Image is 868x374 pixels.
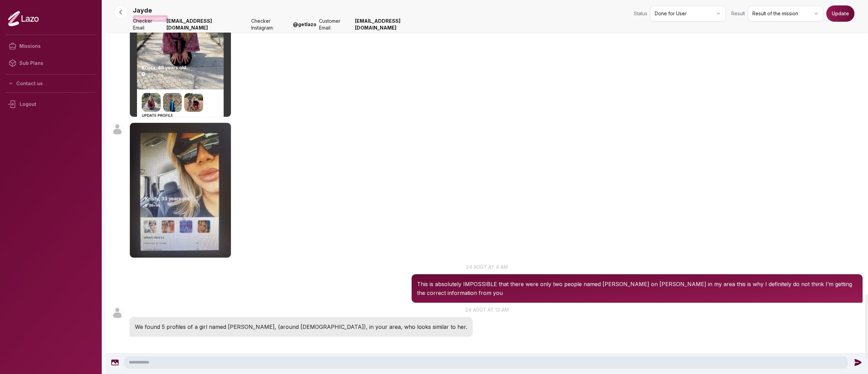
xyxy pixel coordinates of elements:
[133,15,168,22] p: Mission completed
[135,322,467,331] p: We found 5 profiles of a girl named [PERSON_NAME], (around [DEMOGRAPHIC_DATA]), in your area, who...
[826,5,854,22] button: Update
[166,18,248,31] strong: [EMAIL_ADDRESS][DOMAIN_NAME]
[5,77,96,90] button: Contact us
[133,18,164,31] span: Checker Email:
[251,18,291,31] span: Checker Instagram:
[731,10,745,17] span: Result
[293,21,316,28] strong: @ getlazo
[5,38,96,55] a: Missions
[5,55,96,72] a: Sub Plans
[634,10,647,17] span: Status
[355,18,437,31] strong: [EMAIL_ADDRESS][DOMAIN_NAME]
[417,280,857,297] p: This is absolutely IMPOSSIBLE that there were only two people named [PERSON_NAME] on [PERSON_NAME...
[106,263,868,270] p: 24 août at 4 am
[319,18,352,31] span: Customer Email:
[133,6,152,15] p: Jayde
[111,123,123,135] img: User avatar
[5,95,96,113] div: Logout
[106,306,868,313] p: 24 août at 12 am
